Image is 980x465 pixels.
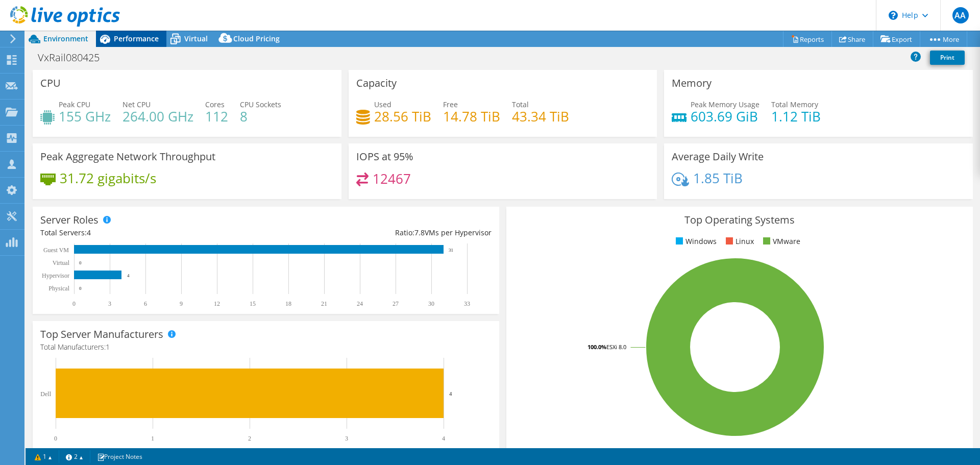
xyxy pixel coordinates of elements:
[831,31,873,47] a: Share
[414,228,425,237] span: 7.8
[285,300,291,307] text: 18
[393,300,399,307] text: 27
[79,260,82,265] text: 0
[180,300,183,307] text: 9
[771,100,818,109] span: Total Memory
[59,100,90,109] span: Peak CPU
[449,390,452,397] text: 4
[443,111,500,122] h4: 14.78 TiB
[40,214,99,226] h3: Server Roles
[930,51,965,65] a: Print
[889,11,898,20] svg: \n
[771,111,821,122] h4: 1.12 TiB
[464,300,470,307] text: 33
[28,450,59,463] a: 1
[374,111,431,122] h4: 28.56 TiB
[60,173,156,184] h4: 31.72 gigabits/s
[442,435,445,442] text: 4
[672,151,764,162] h3: Average Daily Write
[40,78,61,89] h3: CPU
[512,111,569,122] h4: 43.34 TiB
[952,7,969,23] span: AA
[106,342,110,352] span: 1
[144,300,147,307] text: 6
[449,248,453,253] text: 31
[43,247,69,254] text: Guest VM
[108,300,111,307] text: 3
[873,31,920,47] a: Export
[587,343,606,351] tspan: 100.0%
[693,173,743,184] h4: 1.85 TiB
[72,300,76,307] text: 0
[248,435,251,442] text: 2
[723,236,754,247] li: Linux
[673,236,717,247] li: Windows
[40,341,492,353] h4: Total Manufacturers:
[250,300,256,307] text: 15
[514,214,965,226] h3: Top Operating Systems
[59,111,111,122] h4: 155 GHz
[691,111,759,122] h4: 603.69 GiB
[266,227,492,238] div: Ratio: VMs per Hypervisor
[122,111,193,122] h4: 264.00 GHz
[114,34,159,43] span: Performance
[240,100,281,109] span: CPU Sockets
[53,259,70,266] text: Virtual
[42,272,69,279] text: Hypervisor
[48,285,69,292] text: Physical
[373,173,411,184] h4: 12467
[151,435,154,442] text: 1
[357,300,363,307] text: 24
[233,34,280,43] span: Cloud Pricing
[920,31,967,47] a: More
[40,227,266,238] div: Total Servers:
[321,300,327,307] text: 21
[87,228,91,237] span: 4
[59,450,90,463] a: 2
[43,34,88,43] span: Environment
[90,450,150,463] a: Project Notes
[345,435,348,442] text: 3
[40,390,51,398] text: Dell
[54,435,57,442] text: 0
[184,34,208,43] span: Virtual
[356,151,413,162] h3: IOPS at 95%
[783,31,832,47] a: Reports
[356,78,397,89] h3: Capacity
[33,52,115,63] h1: VxRail080425
[374,100,391,109] span: Used
[761,236,800,247] li: VMware
[205,111,228,122] h4: 112
[40,329,163,340] h3: Top Server Manufacturers
[127,273,130,278] text: 4
[443,100,458,109] span: Free
[122,100,151,109] span: Net CPU
[79,286,82,291] text: 0
[214,300,220,307] text: 12
[428,300,434,307] text: 30
[606,343,626,351] tspan: ESXi 8.0
[240,111,281,122] h4: 8
[672,78,712,89] h3: Memory
[205,100,225,109] span: Cores
[691,100,759,109] span: Peak Memory Usage
[40,151,215,162] h3: Peak Aggregate Network Throughput
[512,100,529,109] span: Total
